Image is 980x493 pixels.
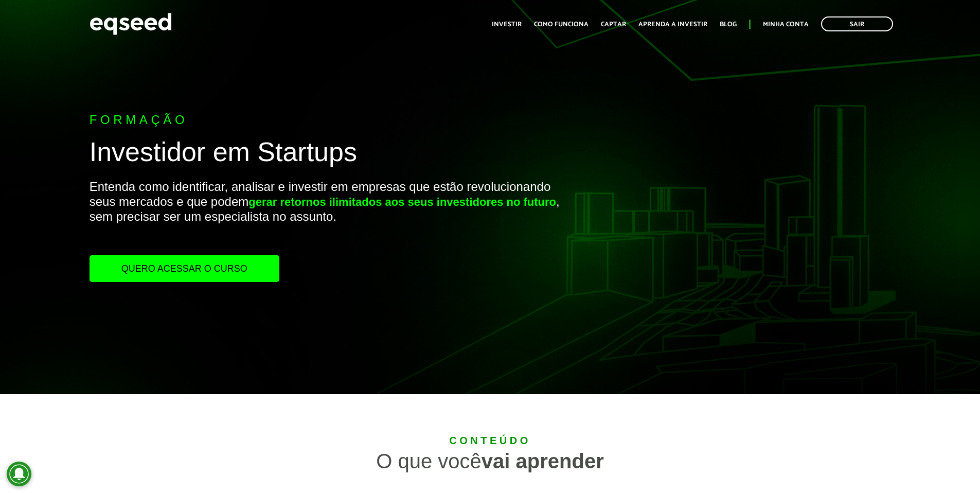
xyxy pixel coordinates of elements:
[171,435,809,446] div: Conteúdo
[90,255,279,282] a: Quero acessar o curso
[763,21,809,28] a: Minha conta
[534,21,589,28] a: Como funciona
[638,21,707,28] a: Aprenda a investir
[90,113,564,128] p: Formação
[90,180,564,255] p: Entenda como identificar, analisar e investir em empresas que estão revolucionando seus mercados ...
[482,450,604,472] strong: vai aprender
[171,451,809,471] div: O que você
[821,16,893,31] a: Sair
[720,21,737,28] a: Blog
[90,10,172,38] img: EqSeed
[90,137,564,172] h1: Investidor em Startups
[248,196,556,208] strong: gerar retornos ilimitados aos seus investidores no futuro
[492,21,522,28] a: Investir
[601,21,626,28] a: Captar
